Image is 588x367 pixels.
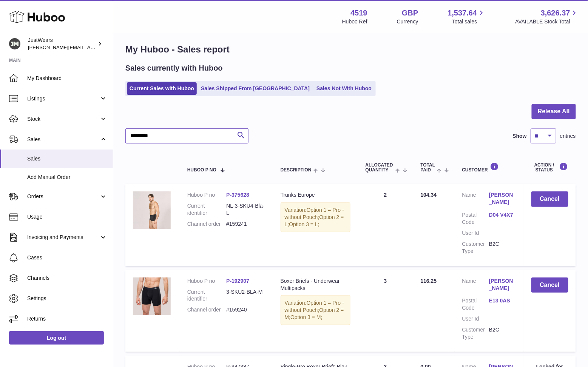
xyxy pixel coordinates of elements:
[402,8,418,18] strong: GBP
[421,278,437,284] span: 116.25
[448,8,477,18] span: 1,537.64
[226,306,265,313] dd: #159240
[397,18,418,25] div: Currency
[133,278,171,315] img: 45191626282922.jpg
[366,163,394,173] span: ALLOCATED Quantity
[285,207,344,220] span: Option 1 = Pro - without Pouch;
[358,270,413,352] td: 3
[462,297,489,311] dt: Postal Code
[285,300,344,313] span: Option 1 = Pro - without Pouch;
[27,274,107,282] span: Channels
[281,191,350,199] div: Trunks Europe
[290,314,322,320] span: Option 3 = M;
[133,191,171,229] img: 45191669143175.jpg
[9,331,104,345] a: Log out
[27,295,107,302] span: Settings
[531,191,568,207] button: Cancel
[541,8,570,18] span: 3,626.37
[289,221,319,227] span: Option 3 = L;
[187,288,226,303] dt: Current identifier
[28,37,96,51] div: JustWears
[226,192,249,198] a: P-375628
[448,8,486,25] a: 1,537.64 Total sales
[27,213,107,221] span: Usage
[462,326,489,341] dt: Customer Type
[27,136,99,143] span: Sales
[187,221,226,228] dt: Channel order
[462,315,489,322] dt: User Id
[27,315,107,322] span: Returns
[187,278,226,285] dt: Huboo P no
[226,278,249,284] a: P-192907
[125,43,576,56] h1: My Huboo - Sales report
[27,95,99,102] span: Listings
[515,18,579,25] span: AVAILABLE Stock Total
[489,278,516,292] a: [PERSON_NAME]
[187,306,226,313] dt: Channel order
[462,211,489,226] dt: Postal Code
[515,8,579,25] a: 3,626.37 AVAILABLE Stock Total
[9,38,20,49] img: josh@just-wears.com
[489,326,516,341] dd: B2C
[462,230,489,237] dt: User Id
[27,234,99,241] span: Invoicing and Payments
[27,75,107,82] span: My Dashboard
[28,44,151,50] span: [PERSON_NAME][EMAIL_ADDRESS][DOMAIN_NAME]
[462,278,489,294] dt: Name
[281,295,350,325] div: Variation:
[462,191,489,208] dt: Name
[27,254,107,261] span: Cases
[342,18,367,25] div: Huboo Ref
[187,168,216,173] span: Huboo P no
[513,133,527,140] label: Show
[198,82,312,95] a: Sales Shipped From [GEOGRAPHIC_DATA]
[226,221,265,228] dd: #159241
[281,278,350,292] div: Boxer Briefs - Underwear Multipacks
[489,211,516,219] a: D04 V4X7
[314,82,374,95] a: Sales Not With Huboo
[462,241,489,255] dt: Customer Type
[350,8,367,18] strong: 4519
[462,162,516,173] div: Customer
[27,174,107,181] span: Add Manual Order
[127,82,197,95] a: Current Sales with Huboo
[226,288,265,303] dd: 3-SKU2-BLA-M
[27,193,99,200] span: Orders
[281,168,312,173] span: Description
[489,297,516,304] a: E13 0AS
[358,184,413,266] td: 2
[226,202,265,217] dd: NL-3-SKU4-Bla-L
[27,116,99,123] span: Stock
[27,155,107,162] span: Sales
[489,191,516,206] a: [PERSON_NAME]
[187,202,226,217] dt: Current identifier
[187,191,226,199] dt: Huboo P no
[489,241,516,255] dd: B2C
[125,63,223,73] h2: Sales currently with Huboo
[452,18,486,25] span: Total sales
[421,192,437,198] span: 104.34
[421,163,435,173] span: Total paid
[560,133,576,140] span: entries
[531,278,568,293] button: Cancel
[532,104,576,119] button: Release All
[531,162,568,173] div: Action / Status
[281,202,350,232] div: Variation:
